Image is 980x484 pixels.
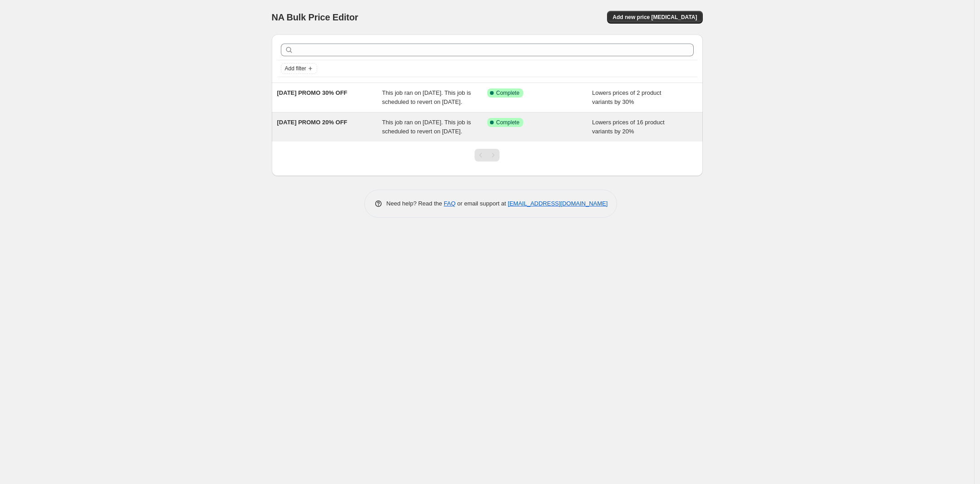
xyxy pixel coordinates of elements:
span: Lowers prices of 2 product variants by 30% [592,89,661,105]
button: Add filter [281,63,317,74]
span: [DATE] PROMO 20% OFF [277,119,348,126]
span: This job ran on [DATE]. This job is scheduled to revert on [DATE]. [382,119,471,135]
span: Add new price [MEDICAL_DATA] [612,14,697,21]
span: Lowers prices of 16 product variants by 20% [592,119,665,135]
span: NA Bulk Price Editor [272,12,358,22]
span: Complete [496,89,519,97]
a: FAQ [444,200,456,207]
span: [DATE] PROMO 30% OFF [277,89,348,96]
nav: Pagination [475,149,500,161]
span: or email support at [456,200,508,207]
span: This job ran on [DATE]. This job is scheduled to revert on [DATE]. [382,89,471,105]
button: Add new price [MEDICAL_DATA] [607,11,702,24]
span: Need help? Read the [387,200,444,207]
span: Complete [496,119,519,126]
a: [EMAIL_ADDRESS][DOMAIN_NAME] [508,200,608,207]
span: Add filter [285,65,306,72]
